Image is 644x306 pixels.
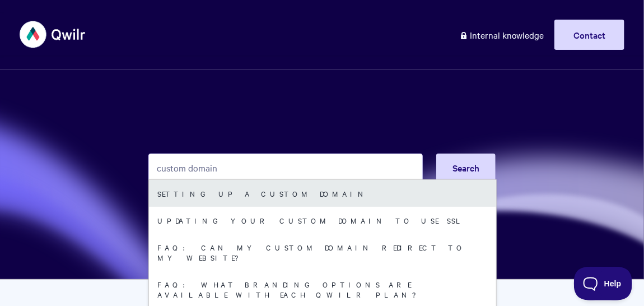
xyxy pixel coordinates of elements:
iframe: Toggle Customer Support [574,267,633,300]
span: Search [452,161,479,174]
img: Qwilr Help Center [20,13,86,55]
a: Setting up a Custom Domain [149,180,496,207]
a: Internal knowledge [451,20,552,50]
a: Contact [554,20,624,50]
a: Updating your Custom Domain to use SSL [149,207,496,234]
input: Search the knowledge base [148,154,423,182]
a: FAQ: Can my custom domain redirect to my website? [149,234,496,271]
button: Search [436,154,496,182]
